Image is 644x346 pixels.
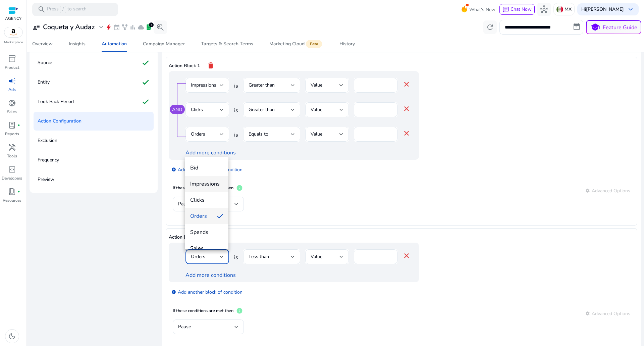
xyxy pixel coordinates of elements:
span: Orders [190,212,212,220]
span: Impressions [190,180,223,188]
span: Bid [190,164,223,171]
span: Clicks [190,196,223,204]
span: Sales [190,245,223,252]
span: Spends [190,229,223,236]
